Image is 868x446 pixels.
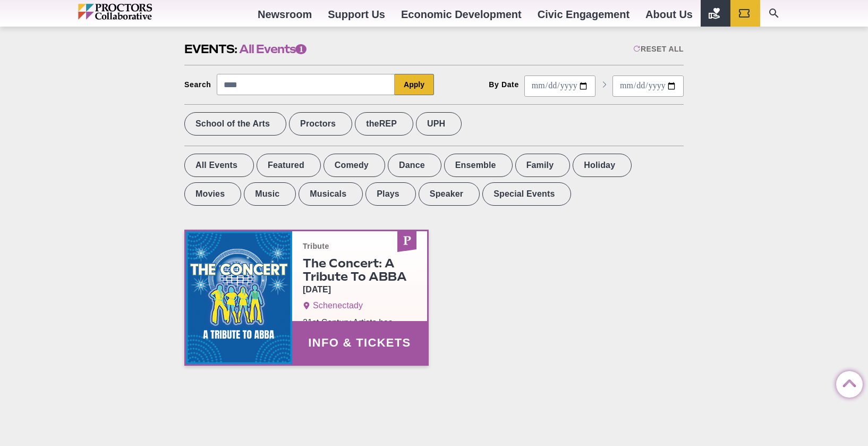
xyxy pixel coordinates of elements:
[419,182,480,206] label: Speaker
[416,112,462,136] label: UPH
[633,45,684,53] div: Reset All
[184,80,211,89] div: Search
[184,154,254,177] label: All Events
[355,112,413,136] label: theREP
[395,74,434,95] button: Apply
[388,154,441,177] label: Dance
[239,41,307,57] span: All Events
[482,182,571,206] label: Special Events
[365,182,416,206] label: Plays
[836,372,857,393] a: Back to Top
[257,154,321,177] label: Featured
[515,154,571,177] label: Family
[184,112,286,136] label: School of the Arts
[489,80,519,89] div: By Date
[295,44,307,54] span: 1
[324,154,385,177] label: Comedy
[573,154,632,177] label: Holiday
[244,182,296,206] label: Music
[444,154,513,177] label: Ensemble
[78,4,198,20] img: Proctors logo
[184,41,307,57] h2: Events:
[184,182,241,206] label: Movies
[299,182,363,206] label: Musicals
[289,112,352,136] label: Proctors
